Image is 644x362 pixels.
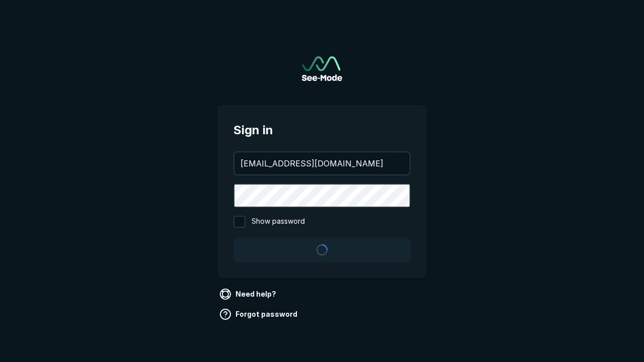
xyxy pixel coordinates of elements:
a: Go to sign in [302,56,342,81]
img: See-Mode Logo [302,56,342,81]
a: Need help? [217,286,280,302]
input: your@email.com [234,152,410,174]
span: Show password [252,216,305,228]
a: Forgot password [217,306,301,322]
span: Sign in [233,121,411,139]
